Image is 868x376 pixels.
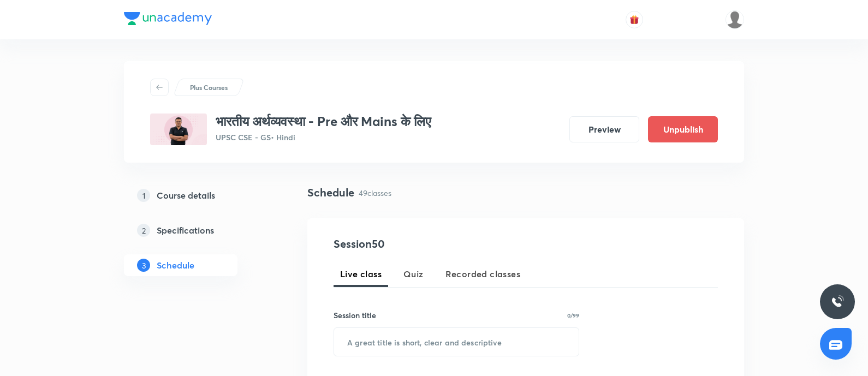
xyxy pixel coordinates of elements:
h4: Session 50 [334,236,533,252]
a: 1Course details [124,184,272,206]
p: 1 [137,189,150,202]
p: 2 [137,224,150,237]
a: Company Logo [124,12,212,28]
p: 3 [137,259,150,272]
a: 2Specifications [124,219,272,241]
p: 49 classes [359,187,391,199]
button: Unpublish [648,116,718,142]
button: Preview [569,116,639,142]
h3: भारतीय अर्थव्यवस्था - Pre और Mains के लिए [216,114,431,129]
img: ttu [831,295,844,308]
span: Recorded classes [445,267,520,280]
img: A29DF260-FDFF-4D86-B5E9-AE0FA87FF961_plus.png [150,114,207,145]
span: Live class [340,267,382,280]
h5: Schedule [157,259,194,272]
h4: Schedule [307,184,354,201]
p: 0/99 [567,313,579,318]
img: Piali K [726,10,744,29]
p: UPSC CSE - GS • Hindi [216,132,431,143]
img: avatar [629,15,639,25]
button: avatar [626,11,643,28]
p: Plus Courses [190,82,228,92]
h5: Specifications [157,224,214,237]
h6: Session title [334,309,376,321]
span: Quiz [403,267,424,280]
h5: Course details [157,189,215,202]
img: Company Logo [124,12,212,25]
input: A great title is short, clear and descriptive [334,328,579,356]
